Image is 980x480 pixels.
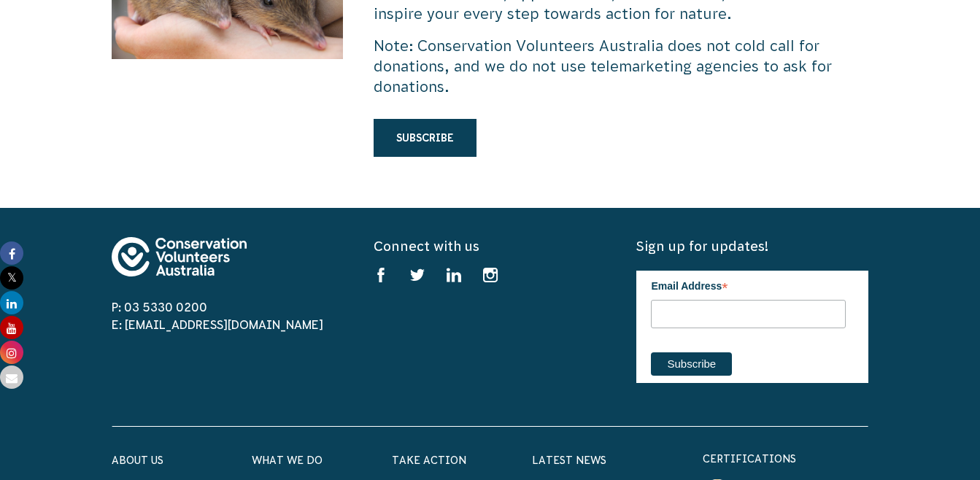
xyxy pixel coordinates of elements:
p: Note: Conservation Volunteers Australia does not cold call for donations, and we do not use telem... [374,36,868,97]
h5: Sign up for updates! [636,237,868,255]
h5: Connect with us [374,237,606,255]
input: Subscribe [651,352,732,376]
p: certifications [703,450,869,468]
a: About Us [112,454,163,466]
img: logo-footer.svg [112,237,247,276]
a: Take Action [392,454,466,466]
a: Subscribe [374,119,477,157]
a: P: 03 5330 0200 [112,301,207,314]
a: Latest News [532,454,606,466]
a: E: [EMAIL_ADDRESS][DOMAIN_NAME] [112,318,323,331]
label: Email Address [651,271,846,298]
a: What We Do [252,454,323,466]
